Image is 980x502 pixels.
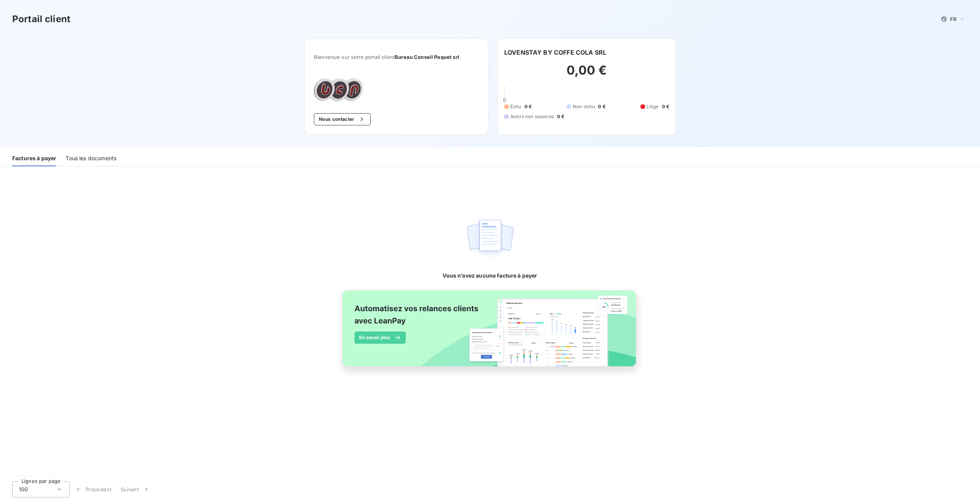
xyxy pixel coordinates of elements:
span: 0 [503,97,506,103]
span: Échu [510,103,521,110]
span: Bienvenue sur votre portail client . [314,54,479,60]
span: 100 [19,486,28,493]
button: Précédent [70,481,116,497]
img: empty state [465,215,514,263]
div: Factures à payer [12,150,56,166]
span: FR [950,16,956,22]
h6: LOVENSTAY BY COFFE COLA SRL [504,48,606,57]
span: Non-échu [573,103,595,110]
span: 0 € [557,113,564,120]
span: 0 € [662,103,669,110]
span: Bureau Conseil Paquet srl [395,54,459,60]
span: Vous n’avez aucune facture à payer [443,272,537,279]
button: Nous contacter [314,113,371,125]
h3: Portail client [12,12,70,26]
span: 0 € [524,103,532,110]
img: banner [335,286,645,380]
span: Avoirs non associés [510,113,554,120]
h2: 0,00 € [504,63,669,86]
img: Company logo [314,78,363,101]
span: 0 € [598,103,605,110]
button: Suivant [116,481,155,497]
span: Litige [647,103,659,110]
div: Tous les documents [65,150,116,166]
